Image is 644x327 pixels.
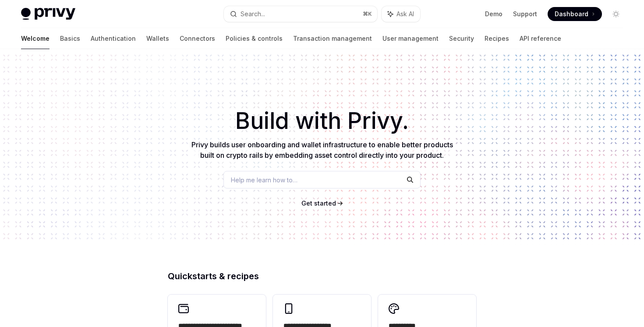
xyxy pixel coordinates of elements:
[60,28,80,49] a: Basics
[293,28,372,49] a: Transaction management
[91,28,136,49] a: Authentication
[235,113,409,129] span: Build with Privy.
[21,28,50,49] a: Welcome
[485,10,502,18] a: Demo
[146,28,169,49] a: Wallets
[396,10,414,18] span: Ask AI
[449,28,474,49] a: Security
[168,272,259,281] span: Quickstarts & recipes
[520,28,561,49] a: API reference
[231,175,297,185] span: Help me learn how to…
[485,28,509,49] a: Recipes
[224,6,377,22] button: Search...⌘K
[226,28,283,49] a: Policies & controls
[241,9,265,19] div: Search...
[180,28,215,49] a: Connectors
[191,140,453,160] span: Privy builds user onboarding and wallet infrastructure to enable better products built on crypto ...
[548,7,602,21] a: Dashboard
[363,11,372,18] span: ⌘ K
[301,199,336,208] a: Get started
[382,28,439,49] a: User management
[513,10,537,18] a: Support
[609,7,623,21] button: Toggle dark mode
[555,10,588,18] span: Dashboard
[301,199,336,207] span: Get started
[382,6,420,22] button: Ask AI
[21,8,75,20] img: light logo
